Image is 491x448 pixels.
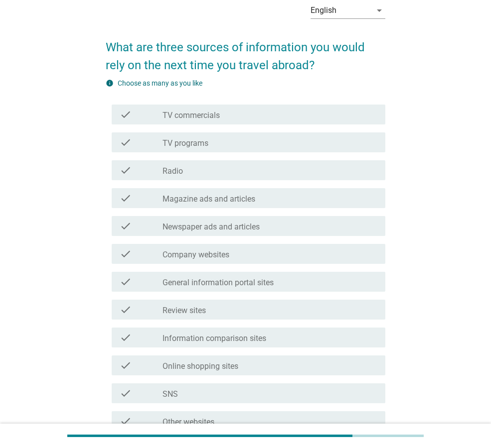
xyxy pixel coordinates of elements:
[120,248,132,260] i: check
[120,136,132,148] i: check
[118,79,202,87] label: Choose as many as you like
[120,276,132,288] i: check
[120,359,132,371] i: check
[163,222,260,232] label: Newspaper ads and articles
[163,166,183,176] label: Radio
[120,164,132,176] i: check
[120,304,132,316] i: check
[120,109,132,120] i: check
[163,111,220,120] label: TV commercials
[120,220,132,232] i: check
[373,4,385,16] i: arrow_drop_down
[120,192,132,204] i: check
[163,278,274,288] label: General information portal sites
[163,138,208,148] label: TV programs
[311,6,336,15] div: English
[163,389,178,399] label: SNS
[163,334,266,343] label: Information comparison sites
[120,415,132,427] i: check
[163,417,214,427] label: Other websites
[120,332,132,343] i: check
[163,361,238,371] label: Online shopping sites
[163,250,229,260] label: Company websites
[163,194,255,204] label: Magazine ads and articles
[120,387,132,399] i: check
[106,28,385,74] h2: What are three sources of information you would rely on the next time you travel abroad?
[106,79,114,87] i: info
[163,306,206,316] label: Review sites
